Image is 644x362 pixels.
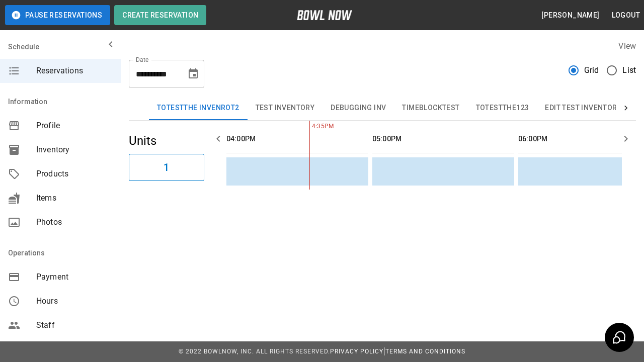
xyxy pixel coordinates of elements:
[36,65,113,77] span: Reservations
[394,96,467,120] button: TimeBlockTest
[297,10,352,20] img: logo
[537,6,603,25] button: [PERSON_NAME]
[537,96,629,120] button: Edit Test Inventory
[385,348,465,355] a: Terms and Conditions
[323,96,394,120] button: Debugging Inv
[149,96,248,120] button: TOTESTTHE INVENROT2
[5,5,110,25] button: Pause Reservations
[622,64,636,76] span: List
[36,192,113,204] span: Items
[618,41,636,51] label: View
[36,319,113,331] span: Staff
[129,133,204,149] h5: Units
[36,216,113,228] span: Photos
[179,348,330,355] span: © 2022 BowlNow, Inc. All Rights Reserved.
[36,144,113,156] span: Inventory
[183,64,203,84] button: Choose date, selected date is Aug 25, 2025
[248,96,323,120] button: Test Inventory
[164,159,169,175] h6: 1
[309,122,312,132] span: 4:35PM
[584,64,599,76] span: Grid
[36,271,113,283] span: Payment
[330,348,383,355] a: Privacy Policy
[36,120,113,132] span: Profile
[149,96,616,120] div: inventory tabs
[114,5,206,25] button: Create Reservation
[36,168,113,180] span: Products
[36,295,113,307] span: Hours
[129,154,204,181] button: 1
[608,6,644,25] button: Logout
[468,96,537,120] button: TOTESTTHE123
